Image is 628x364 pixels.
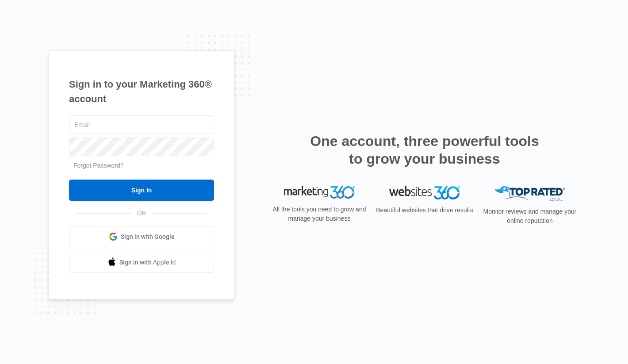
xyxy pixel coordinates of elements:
[307,132,542,168] h2: One account, three powerful tools to grow your business
[119,258,176,267] span: Sign in with Apple Id
[494,186,565,201] img: Top Rated Local
[270,205,369,223] p: All the tools you need to grow and manage your business
[389,186,460,199] img: Websites 360
[284,186,355,199] img: Marketing 360
[69,77,214,106] h1: Sign in to your Marketing 360® account
[73,162,124,169] a: Forgot Password?
[375,206,474,215] p: Beautiful websites that drive results
[480,207,579,226] p: Monitor reviews and manage your online reputation
[69,115,214,134] input: Email
[69,226,214,247] a: Sign in with Google
[131,209,153,218] span: OR
[121,232,175,241] span: Sign in with Google
[69,180,214,201] input: Sign In
[69,252,214,273] a: Sign in with Apple Id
